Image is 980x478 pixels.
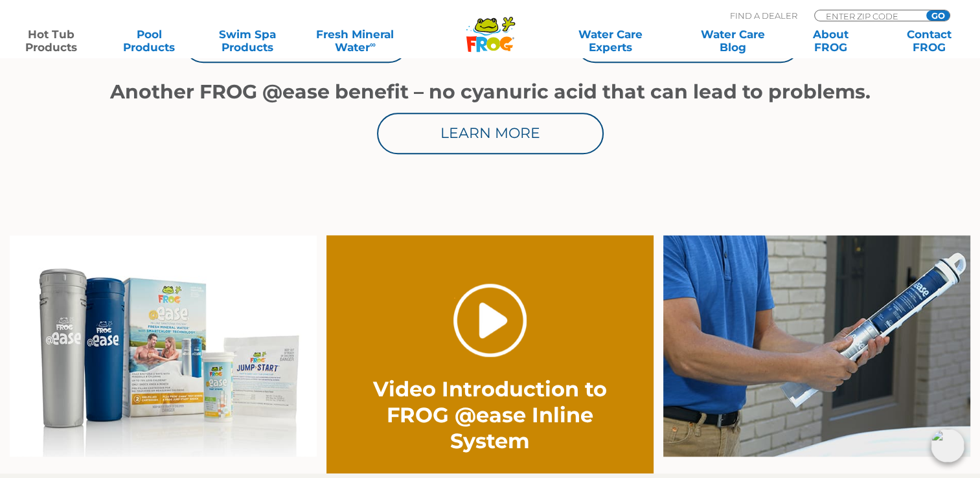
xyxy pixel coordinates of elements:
a: AboutFROG [793,28,869,54]
input: Zip Code Form [825,10,912,21]
a: Fresh MineralWater∞ [308,28,403,54]
h1: Another FROG @ease benefit – no cyanuric acid that can lead to problems. [102,81,879,103]
a: Water CareBlog [694,28,771,54]
img: inline-holder [663,235,970,457]
a: Learn More [377,113,604,154]
a: Swim SpaProducts [209,28,286,54]
input: GO [926,10,950,21]
img: openIcon [931,429,964,462]
a: ContactFROG [891,28,967,54]
a: PoolProducts [111,28,188,54]
img: inline family [10,235,317,457]
h2: Video Introduction to FROG @ease Inline System [359,376,621,454]
p: Find A Dealer [730,10,797,21]
a: Water CareExperts [549,28,672,54]
a: Hot TubProducts [13,28,89,54]
a: Play Video [453,284,527,357]
sup: ∞ [370,40,376,49]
